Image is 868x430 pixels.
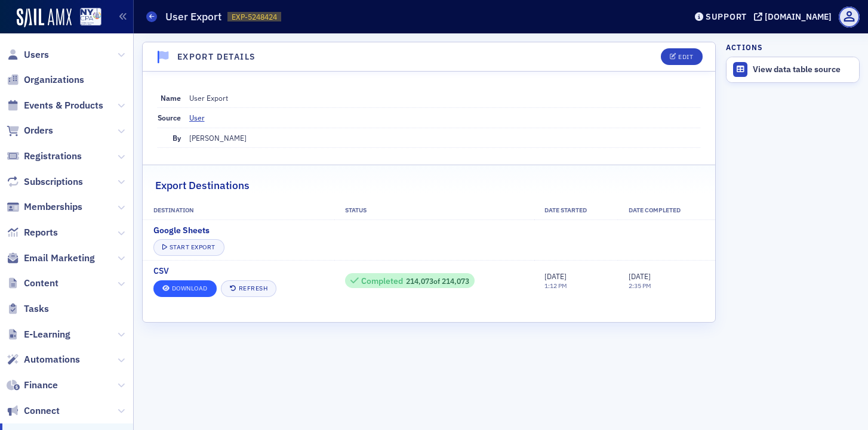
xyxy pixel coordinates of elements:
span: Profile [839,7,860,27]
span: Finance [24,379,58,392]
span: Name [161,93,181,103]
span: Email Marketing [24,252,95,265]
span: Automations [24,353,80,366]
span: Subscriptions [24,175,83,188]
button: Refresh [221,280,277,297]
a: Organizations [7,73,84,86]
span: Content [24,277,59,290]
span: Orders [24,124,53,137]
a: User [189,112,214,123]
span: Reports [24,226,58,239]
span: Users [24,48,49,61]
a: E-Learning [7,328,70,341]
span: Memberships [24,200,82,214]
button: [DOMAIN_NAME] [754,13,836,21]
div: View data table source [753,64,853,75]
span: Connect [24,404,60,417]
span: Source [158,113,181,122]
div: 214,073 of 214,073 [350,276,469,286]
span: [DATE] [629,271,651,281]
span: By [173,133,181,143]
a: Registrations [7,150,82,163]
img: SailAMX [17,8,72,27]
a: Memberships [7,200,82,214]
span: EXP-5248424 [232,12,277,22]
div: Completed [361,278,403,284]
span: [DATE] [544,271,567,281]
th: Status [334,202,534,219]
a: Users [7,48,49,61]
div: Edit [678,54,693,60]
h4: Actions [726,42,763,52]
dd: [PERSON_NAME] [189,128,701,147]
a: Tasks [7,302,49,315]
a: Reports [7,226,58,239]
button: Start Export [153,239,224,256]
div: [DOMAIN_NAME] [765,11,832,22]
span: CSV [153,265,169,277]
h2: Export Destinations [155,178,250,193]
span: Registrations [24,150,82,163]
span: Events & Products [24,99,103,112]
span: E-Learning [24,328,70,341]
a: Connect [7,404,60,417]
button: Edit [661,48,702,65]
span: Tasks [24,302,49,315]
a: Content [7,277,59,290]
th: Date Started [534,202,618,219]
img: SailAMX [80,8,101,26]
a: Automations [7,353,80,366]
a: Events & Products [7,99,103,112]
th: Destination [143,202,334,219]
th: Date Completed [618,202,715,219]
h1: User Export [165,10,221,24]
time: 2:35 PM [629,281,651,290]
a: Orders [7,124,53,137]
h4: Export Details [177,51,256,63]
a: Email Marketing [7,252,95,265]
dd: User Export [189,88,701,107]
a: View Homepage [72,8,101,28]
a: Finance [7,379,58,392]
a: View data table source [727,57,859,82]
span: Organizations [24,73,84,86]
a: Download [153,280,217,297]
div: 214073 / 214073 Rows [345,273,475,288]
div: Support [706,11,747,22]
a: Subscriptions [7,175,83,188]
span: Google Sheets [153,224,210,237]
time: 1:12 PM [544,281,567,290]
